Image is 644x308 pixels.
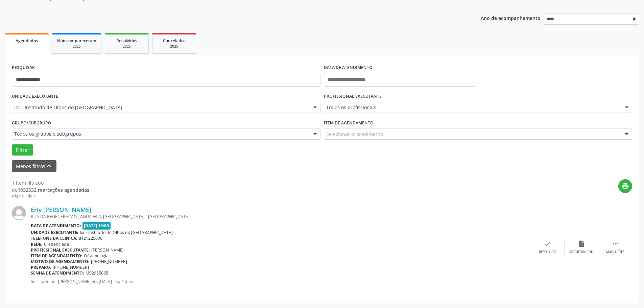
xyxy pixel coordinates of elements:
[539,250,556,255] div: Resolvido
[110,44,144,49] div: 2025
[569,250,594,255] div: Exportar (PDF)
[79,235,102,241] span: 8121225000
[91,247,124,253] span: [PERSON_NAME]
[12,186,89,193] div: de
[31,279,531,284] p: Solicitado por [PERSON_NAME] em [DATE] - há 4 dias
[31,206,91,213] a: Erly [PERSON_NAME]
[578,240,585,247] i: insert_drive_file
[12,193,89,199] div: Página 1 de 1
[618,179,632,193] button: print
[82,222,111,230] span: [DATE] 10:00
[31,259,90,264] b: Motivo de agendamento:
[31,214,531,219] div: RUA DA REGENERACAO , AGUA FRIA, [GEOGRAPHIC_DATA] - [GEOGRAPHIC_DATA]
[53,264,89,270] span: [PHONE_NUMBER]
[31,247,90,253] b: Profissional executante:
[12,63,35,73] label: PESQUISAR
[31,223,81,229] b: Data de atendimento:
[326,104,619,111] span: Todos os profissionais
[91,259,127,264] span: [PHONE_NUMBER]
[80,230,173,235] span: Ior - Institudo de Olhos do [GEOGRAPHIC_DATA]
[57,44,96,49] div: 2025
[606,250,624,255] div: Mais ações
[86,270,108,276] span: M02955065
[324,91,382,102] label: PROFISSIONAL EXECUTANTE
[544,240,551,247] i: check
[622,182,629,190] i: print
[324,118,374,128] label: Item de agendamento
[324,63,373,73] label: DATA DE ATENDIMENTO
[45,162,53,170] i: keyboard_arrow_up
[12,160,56,172] button: Menos filtroskeyboard_arrow_up
[14,104,307,111] span: Ior - Institudo de Olhos do [GEOGRAPHIC_DATA]
[31,270,84,276] b: Senha de atendimento:
[31,253,82,259] b: Item de agendamento:
[14,131,307,137] span: Todos os grupos e subgrupos
[612,240,619,247] i: 
[16,38,38,44] span: Agendados
[31,235,77,241] b: Telefone da clínica:
[31,241,43,247] b: Rede:
[12,118,51,128] label: Grupo/Subgrupo
[31,264,51,270] b: Preparo:
[18,187,89,193] strong: 1932532 marcações agendadas
[116,38,137,44] span: Resolvidos
[31,230,78,235] b: Unidade executante:
[84,253,109,259] span: Oftalmologia
[12,144,33,156] button: Filtrar
[57,38,96,44] span: Não compareceram
[44,241,69,247] span: Credenciada
[163,38,186,44] span: Cancelados
[12,91,58,102] label: UNIDADE EXECUTANTE
[326,131,383,138] span: Selecionar procedimento
[12,179,89,186] div: 1 item filtrado
[12,206,26,220] img: img
[157,44,191,49] div: 2025
[481,14,541,22] p: Ano de acompanhamento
